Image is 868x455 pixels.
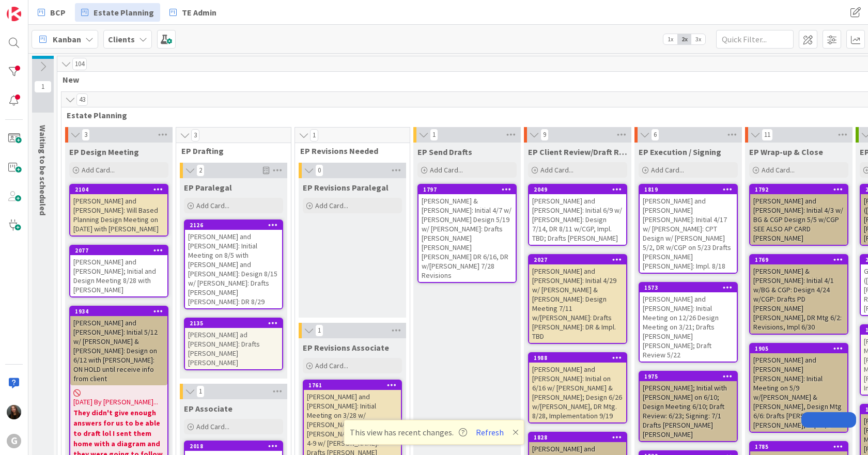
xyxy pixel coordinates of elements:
div: 2126 [190,222,282,229]
span: Estate Planning [94,6,154,19]
div: 2077 [75,247,167,254]
a: 1792[PERSON_NAME] and [PERSON_NAME]: Initial 4/3 w/ BG & CGP Design 5/5 w/CGP SEE ALSO AP CARD [P... [749,184,848,246]
a: 2027[PERSON_NAME] and [PERSON_NAME]: Initial 4/29 w/ [PERSON_NAME] & [PERSON_NAME]: Design Meetin... [528,254,627,344]
div: 1797[PERSON_NAME] & [PERSON_NAME]: Initial 4/7 w/ [PERSON_NAME] Design 5/19 w/ [PERSON_NAME]: Dra... [419,185,516,282]
div: 2027 [529,255,626,264]
div: 1792 [755,186,847,193]
div: 1934 [70,307,167,316]
span: 1 [315,324,323,337]
div: 2126 [185,221,282,230]
div: 1975 [644,373,737,380]
img: Visit kanbanzone.com [7,7,21,21]
span: Add Card... [540,165,574,175]
div: 1792 [750,185,847,194]
div: 1828 [529,433,626,442]
a: 1988[PERSON_NAME] and [PERSON_NAME]: Initial on 6/16 w/ [PERSON_NAME] & [PERSON_NAME]; Design 6/2... [528,352,627,423]
div: 1769[PERSON_NAME] & [PERSON_NAME]: Initial 4/1 w/BG & CGP: Design 4/24 w/CGP: Drafts PD [PERSON_N... [750,255,847,334]
div: 1934 [75,308,167,315]
div: 1905 [750,344,847,353]
a: Estate Planning [75,3,160,22]
div: [PERSON_NAME] and [PERSON_NAME]: Initial 6/9 w/ [PERSON_NAME]: Design 7/14, DR 8/11 w/CGP, Impl. ... [529,194,626,245]
div: G [7,434,21,448]
span: EP Send Drafts [417,147,472,157]
div: 2027 [534,256,626,263]
div: 1988 [534,354,626,362]
a: 1975[PERSON_NAME]; Initial with [PERSON_NAME] on 6/10; Design Meeting 6/10; Draft Review: 6/23; S... [639,371,738,442]
div: 1573 [640,283,737,292]
div: [PERSON_NAME] ad [PERSON_NAME]: Drafts [PERSON_NAME] [PERSON_NAME] [185,328,282,369]
span: Waiting to be scheduled [38,125,48,215]
div: 1761 [308,382,401,389]
span: 104 [72,58,87,70]
div: 1819 [644,186,737,193]
div: 2018 [185,442,282,451]
div: 2126[PERSON_NAME] and [PERSON_NAME]: Initial Meeting on 8/5 with [PERSON_NAME] and [PERSON_NAME]:... [185,221,282,308]
div: 1769 [755,256,847,263]
div: 1975[PERSON_NAME]; Initial with [PERSON_NAME] on 6/10; Design Meeting 6/10; Draft Review: 6/23; S... [640,372,737,441]
span: 0 [315,164,323,177]
span: Add Card... [315,361,348,370]
button: Refresh [472,426,507,439]
div: 1797 [419,185,516,194]
span: 43 [76,93,88,106]
a: 2104[PERSON_NAME] and [PERSON_NAME]: Will Based Planning Design Meeting on [DATE] with [PERSON_NAME] [69,184,168,237]
a: 1769[PERSON_NAME] & [PERSON_NAME]: Initial 4/1 w/BG & CGP: Design 4/24 w/CGP: Drafts PD [PERSON_N... [749,254,848,335]
div: [PERSON_NAME] and [PERSON_NAME]: Initial 5/12 w/ [PERSON_NAME] & [PERSON_NAME]: Design on 6/12 wi... [70,316,167,385]
a: TE Admin [163,3,223,22]
div: [PERSON_NAME] and [PERSON_NAME]: Initial Meeting on 8/5 with [PERSON_NAME] and [PERSON_NAME]: Des... [185,230,282,308]
input: Quick Filter... [716,30,794,49]
a: 1573[PERSON_NAME] and [PERSON_NAME]: Initial Meeting on 12/26 Design Meeting on 3/21; Drafts [PER... [639,282,738,363]
div: 1785 [750,442,847,451]
div: 1573 [644,284,737,291]
span: Kanban [53,33,81,45]
div: [PERSON_NAME] and [PERSON_NAME] [PERSON_NAME]: Initial 4/17 w/ [PERSON_NAME]: CPT Design w/ [PERS... [640,194,737,273]
span: EP Design Meeting [69,147,139,157]
div: 1828 [534,434,626,441]
span: BCP [50,6,66,19]
a: 2126[PERSON_NAME] and [PERSON_NAME]: Initial Meeting on 8/5 with [PERSON_NAME] and [PERSON_NAME]:... [184,219,283,309]
div: [PERSON_NAME] and [PERSON_NAME]: Will Based Planning Design Meeting on [DATE] with [PERSON_NAME] [70,194,167,236]
span: EP Revisions Associate [303,342,389,353]
div: [PERSON_NAME] and [PERSON_NAME]: Initial 4/29 w/ [PERSON_NAME] & [PERSON_NAME]: Design Meeting 7/... [529,264,626,343]
span: Add Card... [82,165,115,175]
span: 2 [196,164,205,177]
a: BCP [32,3,72,22]
div: 2077 [70,246,167,255]
span: Add Card... [762,165,795,175]
a: 1819[PERSON_NAME] and [PERSON_NAME] [PERSON_NAME]: Initial 4/17 w/ [PERSON_NAME]: CPT Design w/ [... [639,184,738,274]
a: 2049[PERSON_NAME] and [PERSON_NAME]: Initial 6/9 w/ [PERSON_NAME]: Design 7/14, DR 8/11 w/CGP, Im... [528,184,627,246]
div: 1819[PERSON_NAME] and [PERSON_NAME] [PERSON_NAME]: Initial 4/17 w/ [PERSON_NAME]: CPT Design w/ [... [640,185,737,273]
span: Add Card... [196,422,229,431]
span: 3 [191,129,199,142]
span: 1 [196,385,205,398]
img: AM [7,405,21,419]
span: This view has recent changes. [350,426,467,438]
div: [PERSON_NAME] and [PERSON_NAME] [PERSON_NAME]: Initial Meeting on 5/9 w/[PERSON_NAME] & [PERSON_N... [750,353,847,432]
span: EP Paralegal [184,182,232,193]
a: 1797[PERSON_NAME] & [PERSON_NAME]: Initial 4/7 w/ [PERSON_NAME] Design 5/19 w/ [PERSON_NAME]: Dra... [417,184,517,283]
span: 1 [310,129,318,142]
span: 3 [82,129,90,141]
span: 3x [691,34,705,44]
span: EP Execution / Signing [639,147,721,157]
a: 1905[PERSON_NAME] and [PERSON_NAME] [PERSON_NAME]: Initial Meeting on 5/9 w/[PERSON_NAME] & [PERS... [749,343,848,433]
div: 2049 [529,185,626,194]
div: 1905[PERSON_NAME] and [PERSON_NAME] [PERSON_NAME]: Initial Meeting on 5/9 w/[PERSON_NAME] & [PERS... [750,344,847,432]
div: 2135 [185,319,282,328]
div: [PERSON_NAME] & [PERSON_NAME]: Initial 4/7 w/ [PERSON_NAME] Design 5/19 w/ [PERSON_NAME]: Drafts ... [419,194,516,282]
div: 1761 [304,381,401,390]
span: 1x [663,34,677,44]
a: 2077[PERSON_NAME] and [PERSON_NAME]; Initial and Design Meeting 8/28 with [PERSON_NAME] [69,245,168,297]
div: [PERSON_NAME] and [PERSON_NAME]: Initial Meeting on 12/26 Design Meeting on 3/21; Drafts [PERSON_... [640,292,737,362]
span: Add Card... [430,165,463,175]
div: 2104 [75,186,167,193]
span: Add Card... [651,165,684,175]
span: 6 [651,129,659,141]
div: [PERSON_NAME]; Initial with [PERSON_NAME] on 6/10; Design Meeting 6/10; Draft Review: 6/23; Signi... [640,381,737,441]
div: [PERSON_NAME] and [PERSON_NAME]: Initial 4/3 w/ BG & CGP Design 5/5 w/CGP SEE ALSO AP CARD [PERSO... [750,194,847,245]
div: 2104[PERSON_NAME] and [PERSON_NAME]: Will Based Planning Design Meeting on [DATE] with [PERSON_NAME] [70,185,167,236]
a: 2135[PERSON_NAME] ad [PERSON_NAME]: Drafts [PERSON_NAME] [PERSON_NAME] [184,318,283,370]
div: 1988[PERSON_NAME] and [PERSON_NAME]: Initial on 6/16 w/ [PERSON_NAME] & [PERSON_NAME]; Design 6/2... [529,353,626,422]
span: EP Revisions Paralegal [303,182,389,193]
span: Add Card... [196,201,229,210]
